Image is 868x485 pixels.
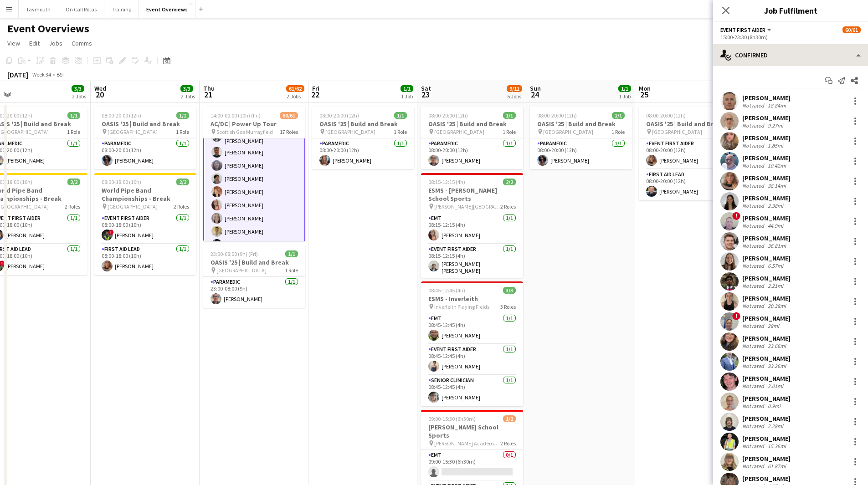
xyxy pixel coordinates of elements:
div: [PERSON_NAME] [742,454,791,463]
div: Confirmed [713,44,868,66]
div: 2 Jobs [72,93,86,100]
app-card-role: EMT1/108:45-12:45 (4h)[PERSON_NAME] [421,313,523,344]
div: Not rated [742,122,766,129]
div: [PERSON_NAME] [742,354,791,362]
div: Not rated [742,182,766,189]
span: Sun [530,84,541,92]
span: 1/2 [503,415,516,422]
div: Not rated [742,102,766,109]
div: Not rated [742,282,766,289]
div: Not rated [742,162,766,169]
app-job-card: 08:00-20:00 (12h)1/1OASIS '25 | Build and Break [GEOGRAPHIC_DATA]1 RoleParamedic1/108:00-20:00 (1... [421,107,523,169]
div: Not rated [742,423,766,429]
a: View [4,37,24,49]
span: 14:00-00:00 (10h) (Fri) [211,112,261,119]
div: [PERSON_NAME] [742,154,791,162]
div: [PERSON_NAME] [742,414,791,423]
div: [PERSON_NAME] [742,254,791,262]
h3: ESMS - Inverleith [421,295,523,303]
span: [GEOGRAPHIC_DATA] [434,128,484,135]
span: 3 Roles [500,303,516,310]
span: 3/3 [72,85,84,92]
app-job-card: 08:00-20:00 (12h)1/1OASIS '25 | Build and Break [GEOGRAPHIC_DATA]1 RoleParamedic1/108:00-20:00 (1... [312,107,414,169]
div: 2 Jobs [181,93,195,100]
span: 08:00-20:00 (12h) [537,112,577,119]
div: 18.84mi [766,102,788,109]
app-card-role: Event First Aider1/108:00-18:00 (10h)![PERSON_NAME] [94,213,196,244]
div: 1.85mi [766,142,785,149]
span: Jobs [49,39,62,47]
span: 61/62 [286,85,304,92]
button: On Call Rotas [58,0,104,18]
span: 21 [202,89,215,100]
h3: OASIS '25 | Build and Break [530,120,632,128]
span: [PERSON_NAME] Academy Playing Fields [434,440,500,447]
div: [PERSON_NAME] [742,114,791,122]
span: 23 [420,89,431,100]
div: [PERSON_NAME] [742,394,791,403]
span: ! [732,212,740,220]
h3: World Pipe Band Championships - Break [94,186,196,203]
span: [GEOGRAPHIC_DATA] [325,128,375,135]
div: Not rated [742,242,766,249]
div: [PERSON_NAME] [742,214,791,222]
div: 9.27mi [766,122,785,129]
span: 09:00-15:30 (6h30m) [428,415,476,422]
div: 1 Job [619,93,631,100]
span: [GEOGRAPHIC_DATA] [108,203,158,210]
app-card-role: First Aid Lead1/108:00-20:00 (12h)[PERSON_NAME] [639,169,741,200]
span: 20 [93,89,106,100]
h3: ESMS - [PERSON_NAME] School Sports [421,186,523,203]
app-card-role: Paramedic1/123:00-08:00 (9h)[PERSON_NAME] [203,277,305,308]
div: 6.57mi [766,262,785,269]
div: [PERSON_NAME] [742,234,791,242]
div: 2.28mi [766,423,785,429]
div: Not rated [742,202,766,209]
h3: OASIS '25 | Build and Break [312,120,414,128]
div: [PERSON_NAME] [742,174,791,182]
div: Not rated [742,342,766,349]
span: 08:00-20:00 (12h) [646,112,686,119]
app-card-role: Paramedic1/108:00-20:00 (12h)[PERSON_NAME] [94,138,196,169]
span: [GEOGRAPHIC_DATA] [652,128,702,135]
span: 1/1 [503,112,516,119]
app-card-role: EMT1/108:15-12:15 (4h)[PERSON_NAME] [421,213,523,244]
div: [PERSON_NAME] [742,274,791,282]
div: [PERSON_NAME] [742,475,791,483]
h3: OASIS '25 | Build and Break [421,120,523,128]
div: [PERSON_NAME] [742,134,791,142]
div: 23.66mi [766,342,788,349]
div: Not rated [742,222,766,229]
span: Inverleith Playing Fields [434,303,489,310]
div: BST [56,71,66,78]
h3: OASIS '25 | Build and Break [203,258,305,266]
button: Event First Aider [720,26,773,33]
div: 14:00-00:00 (10h) (Fri)60/61AC/DC | Power Up Tour Scottish Gas Murrayfield17 Roles[PERSON_NAME][P... [203,107,305,241]
div: 38.14mi [766,182,788,189]
app-job-card: 08:00-18:00 (10h)2/2World Pipe Band Championships - Break [GEOGRAPHIC_DATA]2 RolesEvent First Aid... [94,173,196,275]
div: 23:00-08:00 (9h) (Fri)1/1OASIS '25 | Build and Break [GEOGRAPHIC_DATA]1 RoleParamedic1/123:00-08:... [203,245,305,308]
app-card-role: Paramedic1/108:00-20:00 (12h)[PERSON_NAME] [312,138,414,169]
app-job-card: 08:00-20:00 (12h)1/1OASIS '25 | Build and Break [GEOGRAPHIC_DATA]1 RoleParamedic1/108:00-20:00 (1... [94,107,196,169]
div: 2 Jobs [287,93,304,100]
div: 2.21mi [766,282,785,289]
span: 9/11 [507,85,522,92]
span: [GEOGRAPHIC_DATA] [216,267,267,274]
div: 2.38mi [766,202,785,209]
div: [PERSON_NAME] [742,374,791,383]
app-card-role: Event First Aider1/108:15-12:15 (4h)[PERSON_NAME] [PERSON_NAME] [421,244,523,278]
div: 36.81mi [766,242,788,249]
div: [PERSON_NAME] [742,314,791,322]
span: 2 Roles [500,203,516,210]
span: Event First Aider [720,26,765,33]
app-card-role: EMT0/109:00-15:30 (6h30m) [421,450,523,481]
div: 33.26mi [766,362,788,369]
span: 2 Roles [65,203,80,210]
app-job-card: 08:00-20:00 (12h)1/1OASIS '25 | Build and Break [GEOGRAPHIC_DATA]1 RoleParamedic1/108:00-20:00 (1... [530,107,632,169]
span: View [7,39,20,47]
span: 2/2 [176,179,189,185]
div: 2.01mi [766,383,785,389]
span: Comms [72,39,92,47]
